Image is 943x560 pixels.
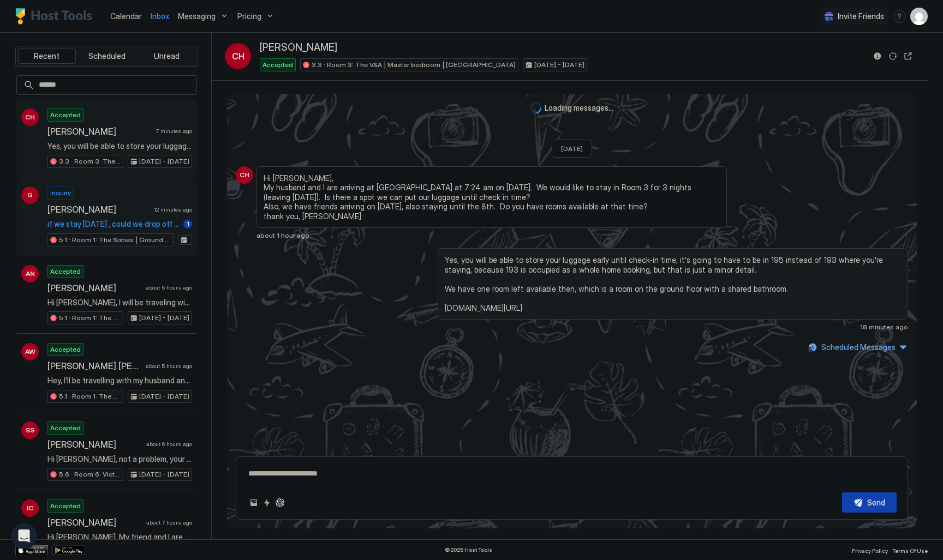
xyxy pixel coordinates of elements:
input: Input Field [34,76,196,94]
span: 3.3 · Room 3: The V&A | Master bedroom | [GEOGRAPHIC_DATA] [59,156,121,166]
span: Yes, you will be able to store your luggage early until check-in time, it's going to have to be i... [445,255,901,312]
span: Loading messages... [545,103,613,113]
span: 5.1 · Room 1: The Sixties | Ground floor | [GEOGRAPHIC_DATA] [59,313,121,323]
span: [PERSON_NAME] [47,204,150,215]
span: Accepted [50,345,81,354]
span: Accepted [50,110,81,120]
span: Scheduled [88,51,126,61]
span: 5.6 · Room 6: Victoria Line | Loft room | [GEOGRAPHIC_DATA] [59,469,121,479]
span: [DATE] - [DATE] [139,392,189,401]
span: Terms Of Use [892,547,928,554]
span: [DATE] - [DATE] [534,60,584,70]
span: AN [26,269,35,279]
span: Hi [PERSON_NAME], I will be traveling with my wife and explore [GEOGRAPHIC_DATA] during the weeke... [47,298,192,308]
button: Send [842,492,897,513]
span: Hi [PERSON_NAME], My friend and I are planning a short trip to [GEOGRAPHIC_DATA] to see a play at... [47,532,192,542]
span: about 7 hours ago [146,519,192,526]
span: [PERSON_NAME] [47,126,152,137]
button: Open reservation [902,50,915,63]
button: Unread [138,49,195,64]
span: [PERSON_NAME] [PERSON_NAME] [47,360,141,371]
span: Pricing [237,11,261,21]
span: CH [232,50,244,63]
span: AW [25,347,35,357]
span: [DATE] - [DATE] [139,469,189,479]
span: about 1 hour ago [256,231,309,239]
button: Scheduled [78,49,136,64]
span: CH [25,112,35,122]
a: Google Play Store [52,545,85,555]
span: Messaging [178,11,216,21]
span: IC [27,503,33,513]
span: [PERSON_NAME] [47,517,142,528]
button: Scheduled Messages [807,340,908,354]
button: Upload image [247,496,260,509]
span: SS [26,425,34,435]
div: Scheduled Messages [821,341,896,353]
span: 5.1 · Room 1: The Sixties | Ground floor | [GEOGRAPHIC_DATA] [59,235,171,245]
div: Send [867,497,885,508]
span: [DATE] - [DATE] [139,156,189,166]
span: Inbox [151,11,169,21]
span: 3.3 · Room 3: The V&A | Master bedroom | [GEOGRAPHIC_DATA] [312,60,516,70]
span: Accepted [50,267,81,276]
a: Terms Of Use [892,544,928,556]
span: Unread [154,51,180,61]
span: [DATE] - [DATE] [139,313,189,323]
span: Hi [PERSON_NAME], My husband and I are arriving at [GEOGRAPHIC_DATA] at 7:24 am on [DATE]. We wou... [264,173,720,221]
span: Hi [PERSON_NAME], not a problem, your code is activated from much earlier to accommodate your lug... [47,454,192,464]
span: if we stay [DATE] , could we drop off luggage early before check in time? If we leave on the 5th,... [47,219,179,229]
span: 18 minutes ago [860,323,908,331]
div: tab-group [15,46,198,67]
span: about 5 hours ago [146,284,192,291]
div: loading [530,103,541,113]
span: Inquiry [50,188,71,198]
div: Open Intercom Messenger [11,523,37,549]
span: [DATE] [561,144,583,153]
span: Invite Friends [838,11,884,21]
span: 1 [187,220,189,228]
span: Accepted [262,60,293,70]
span: 7 minutes ago [156,128,192,135]
a: Inbox [151,10,169,22]
span: [PERSON_NAME] [47,282,141,293]
a: Host Tools Logo [15,8,97,25]
span: Accepted [50,423,81,433]
button: Recent [18,49,76,64]
a: Calendar [110,10,142,22]
button: Quick reply [260,496,273,509]
span: [PERSON_NAME] [260,41,337,54]
span: Accepted [50,501,81,511]
span: Recent [34,51,59,61]
span: Hey, I’ll be travelling with my husband and would love to stay at this Airbnb. Will adhere to all... [47,376,192,386]
div: User profile [910,8,928,25]
a: App Store [15,545,48,555]
span: G [27,190,33,200]
span: about 5 hours ago [146,363,192,370]
span: about 6 hours ago [146,441,192,448]
span: Privacy Policy [852,547,888,554]
button: Sync reservation [886,50,899,63]
span: Calendar [110,11,142,21]
button: Reservation information [871,50,884,63]
span: Yes, you will be able to store your luggage early until check-in time, it's going to have to be i... [47,141,192,151]
a: Privacy Policy [852,544,888,556]
span: 12 minutes ago [154,206,192,213]
span: © 2025 Host Tools [445,546,492,553]
div: menu [893,10,906,23]
span: 5.1 · Room 1: The Sixties | Ground floor | [GEOGRAPHIC_DATA] [59,392,121,401]
span: [PERSON_NAME] [47,439,142,450]
span: CH [240,170,249,180]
